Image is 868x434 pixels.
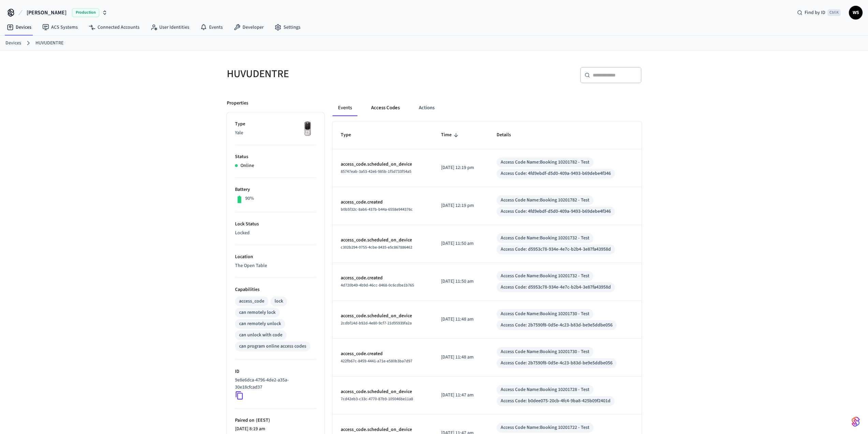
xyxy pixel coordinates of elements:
[235,425,316,433] p: [DATE] 8:19 am
[227,67,430,81] h5: HUVUDENTRE
[239,343,306,350] div: can program online access codes
[5,40,21,47] a: Devices
[333,100,357,116] button: Events
[341,161,425,168] p: access_code.scheduled_on_device
[501,272,589,280] div: Access Code Name: Booking 10201732 - Test
[227,100,248,107] p: Properties
[341,320,412,326] span: 2cdbf14d-b92d-4e80-9cf7-21d95939fa2a
[275,298,283,305] div: lock
[235,121,316,128] p: Type
[441,316,480,323] p: [DATE] 11:48 am
[235,229,316,237] p: Locked
[195,21,228,33] a: Events
[235,368,316,375] p: ID
[441,278,480,285] p: [DATE] 11:50 am
[501,360,613,367] div: Access Code: 2b7590f8-0d5e-4c23-b83d-be9e5ddbe056
[441,130,460,140] span: Time
[72,8,99,17] span: Production
[145,21,195,33] a: User Identities
[501,284,611,291] div: Access Code: d5953c78-934e-4e7c-b2b4-3e87fa43958d
[366,100,405,116] button: Access Codes
[501,397,610,405] div: Access Code: b0dee075-20cb-4fc4-9ba8-425b09f2401d
[501,208,611,215] div: Access Code: 4fd9ebdf-d5d0-409a-9493-b69debe4f346
[235,186,316,193] p: Battery
[501,235,589,242] div: Access Code Name: Booking 10201732 - Test
[850,6,862,19] span: WS
[239,320,281,327] div: can remotely unlock
[235,377,313,391] p: 9e8e6dca-4796-4de2-a35a-30e18cfcad37
[341,169,411,174] span: 85747eab-3a53-42e6-985b-1f5d733f54a5
[827,9,841,16] span: Ctrl K
[501,348,589,355] div: Access Code Name: Booking 10201730 - Test
[441,392,480,399] p: [DATE] 11:47 am
[441,164,480,171] p: [DATE] 12:19 pm
[35,40,63,47] a: HUVUDENTRE
[269,21,306,33] a: Settings
[441,202,480,209] p: [DATE] 12:19 pm
[501,170,611,177] div: Access Code: 4fd9ebdf-d5d0-409a-9493-b69debe4f346
[239,298,264,305] div: access_code
[341,275,425,282] p: access_code.created
[341,396,413,402] span: 7cd42eb3-c33c-4770-87b9-105046be11a8
[235,262,316,269] p: The Open Table
[341,312,425,320] p: access_code.scheduled_on_device
[240,162,254,169] p: Online
[235,129,316,137] p: Yale
[852,416,860,427] img: SeamLogoGradient.69752ec5.svg
[228,21,269,33] a: Developer
[341,358,412,364] span: 422fb67c-8459-4441-a71e-e580b3ba7d97
[792,6,846,19] div: Find by IDCtrl K
[333,100,642,116] div: ant example
[501,246,611,253] div: Access Code: d5953c78-934e-4e7c-b2b4-3e87fa43958d
[27,9,67,17] span: [PERSON_NAME]
[501,322,613,329] div: Access Code: 2b7590f8-0d5e-4c23-b83d-be9e5ddbe056
[254,417,270,424] span: ( EEST )
[341,244,412,250] span: c302b294-0755-4cbe-8435-e5c867886462
[413,100,440,116] button: Actions
[501,310,589,318] div: Access Code Name: Booking 10201730 - Test
[341,199,425,206] p: access_code.created
[299,121,316,138] img: Yale Assure Touchscreen Wifi Smart Lock, Satin Nickel, Front
[341,388,425,395] p: access_code.scheduled_on_device
[235,286,316,293] p: Capabilities
[497,130,520,140] span: Details
[235,417,316,424] p: Paired on
[235,153,316,160] p: Status
[341,130,360,140] span: Type
[37,21,83,33] a: ACS Systems
[441,240,480,247] p: [DATE] 11:50 am
[83,21,145,33] a: Connected Accounts
[341,207,413,212] span: b0b5f32c-8ab6-437b-b44a-6558e944376c
[239,309,276,316] div: can remotely lock
[235,253,316,261] p: Location
[501,424,589,431] div: Access Code Name: Booking 10201722 - Test
[235,221,316,228] p: Lock Status
[341,282,414,288] span: 4d720b49-4b9d-46cc-8468-0c6cdbe1b765
[501,386,589,393] div: Access Code Name: Booking 10201728 - Test
[849,6,863,19] button: WS
[341,237,425,244] p: access_code.scheduled_on_device
[805,9,825,16] span: Find by ID
[341,426,425,433] p: access_code.scheduled_on_device
[501,159,589,166] div: Access Code Name: Booking 10201782 - Test
[1,21,37,33] a: Devices
[245,195,254,202] p: 90%
[441,354,480,361] p: [DATE] 11:48 am
[239,332,282,339] div: can unlock with code
[501,197,589,204] div: Access Code Name: Booking 10201782 - Test
[341,350,425,358] p: access_code.created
